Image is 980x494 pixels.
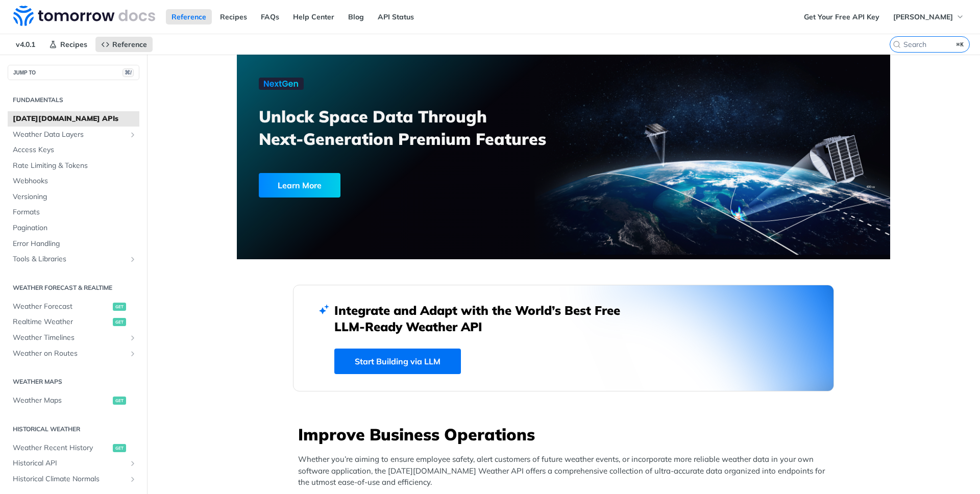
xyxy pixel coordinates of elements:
[129,131,137,139] button: Show subpages for Weather Data Layers
[259,105,575,150] h3: Unlock Space Data Through Next-Generation Premium Features
[13,114,137,124] span: [DATE][DOMAIN_NAME] APIs
[13,176,137,186] span: Webhooks
[8,456,139,471] a: Historical APIShow subpages for Historical API
[8,283,139,292] h2: Weather Forecast & realtime
[298,423,834,446] h3: Improve Business Operations
[8,111,139,127] a: [DATE][DOMAIN_NAME] APIs
[13,349,126,359] span: Weather on Routes
[8,314,139,330] a: Realtime Weatherget
[112,40,147,49] span: Reference
[8,220,139,236] a: Pagination
[798,9,885,24] a: Get Your Free API Key
[298,454,834,488] p: Whether you’re aiming to ensure employee safety, alert customers of future weather events, or inc...
[8,440,139,456] a: Weather Recent Historyget
[13,302,110,312] span: Weather Forecast
[287,9,340,24] a: Help Center
[43,37,93,52] a: Recipes
[8,65,139,80] button: JUMP TO⌘/
[372,9,420,24] a: API Status
[888,9,970,24] button: [PERSON_NAME]
[13,239,137,249] span: Error Handling
[13,474,126,484] span: Historical Climate Normals
[60,40,87,49] span: Recipes
[95,37,153,52] a: Reference
[13,254,126,264] span: Tools & Libraries
[214,9,253,24] a: Recipes
[8,330,139,345] a: Weather TimelinesShow subpages for Weather Timelines
[13,161,137,171] span: Rate Limiting & Tokens
[13,443,110,453] span: Weather Recent History
[13,130,126,140] span: Weather Data Layers
[8,425,139,434] h2: Historical Weather
[259,173,511,197] a: Learn More
[13,145,137,155] span: Access Keys
[8,158,139,174] a: Rate Limiting & Tokens
[129,334,137,342] button: Show subpages for Weather Timelines
[334,349,461,374] a: Start Building via LLM
[893,12,953,21] span: [PERSON_NAME]
[129,255,137,263] button: Show subpages for Tools & Libraries
[8,236,139,252] a: Error Handling
[13,223,137,233] span: Pagination
[113,318,126,326] span: get
[8,142,139,158] a: Access Keys
[954,39,967,50] kbd: ⌘K
[13,333,126,343] span: Weather Timelines
[8,205,139,220] a: Formats
[166,9,212,24] a: Reference
[10,37,41,52] span: v4.0.1
[13,207,137,217] span: Formats
[8,472,139,487] a: Historical Climate NormalsShow subpages for Historical Climate Normals
[129,475,137,483] button: Show subpages for Historical Climate Normals
[893,40,901,48] svg: Search
[342,9,370,24] a: Blog
[13,317,110,327] span: Realtime Weather
[8,189,139,205] a: Versioning
[334,302,635,335] h2: Integrate and Adapt with the World’s Best Free LLM-Ready Weather API
[113,303,126,311] span: get
[113,397,126,405] span: get
[13,458,126,468] span: Historical API
[8,127,139,142] a: Weather Data LayersShow subpages for Weather Data Layers
[8,393,139,408] a: Weather Mapsget
[129,350,137,358] button: Show subpages for Weather on Routes
[8,95,139,105] h2: Fundamentals
[259,173,340,197] div: Learn More
[8,377,139,386] h2: Weather Maps
[13,6,155,26] img: Tomorrow.io Weather API Docs
[8,346,139,361] a: Weather on RoutesShow subpages for Weather on Routes
[13,396,110,406] span: Weather Maps
[13,192,137,202] span: Versioning
[129,459,137,467] button: Show subpages for Historical API
[113,444,126,452] span: get
[8,252,139,267] a: Tools & LibrariesShow subpages for Tools & Libraries
[259,78,304,90] img: NextGen
[255,9,285,24] a: FAQs
[122,68,134,77] span: ⌘/
[8,299,139,314] a: Weather Forecastget
[8,174,139,189] a: Webhooks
